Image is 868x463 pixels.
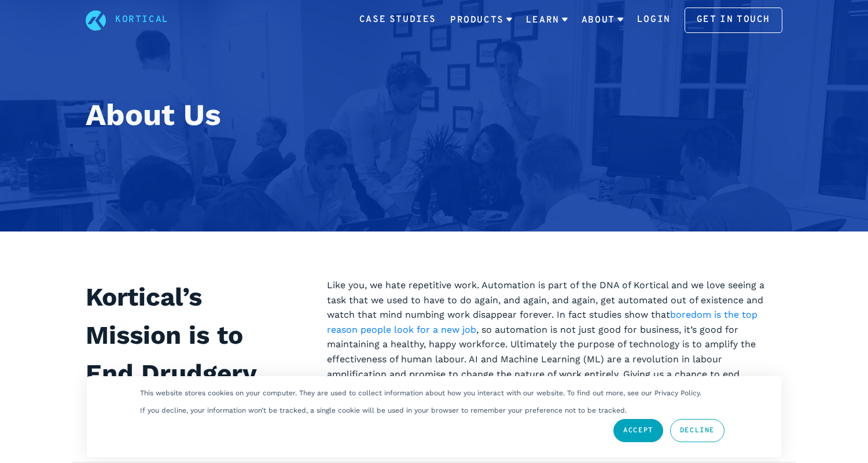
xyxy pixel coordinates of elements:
[685,8,782,33] a: Get in touch
[327,309,757,335] a: boredom is the top reason people look for a new job
[613,419,663,442] a: Accept
[86,278,299,392] h2: Kortical’s Mission is to End Drudgery
[140,389,701,397] p: This website stores cookies on your computer. They are used to collect information about how you ...
[140,406,627,414] p: If you decline, your information won’t be tracked, a single cookie will be used in your browser t...
[327,278,782,396] p: Like you, we hate repetitive work. Automation is part of the DNA of Kortical and we love seeing a...
[450,5,512,35] a: Products
[526,5,568,35] a: Learn
[115,13,169,28] a: Kortical
[637,13,671,28] a: Login
[86,93,782,138] h1: About Us
[359,13,436,28] a: Case Studies
[582,5,623,35] a: About
[670,419,724,442] a: Decline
